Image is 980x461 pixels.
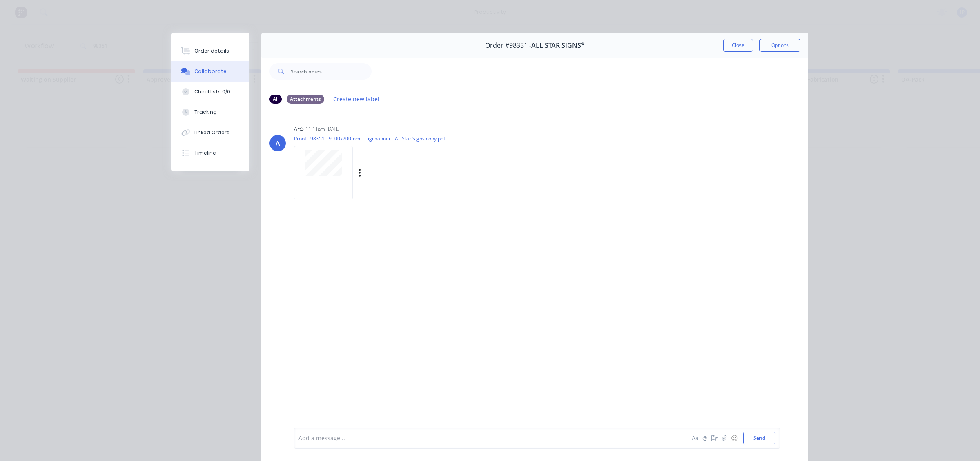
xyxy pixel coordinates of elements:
div: Order details [194,47,229,55]
button: Send [743,432,775,444]
input: Search notes... [291,63,372,80]
div: Checklists 0/0 [194,88,230,95]
span: ALL STAR SIGNS* [531,42,585,49]
button: Options [759,39,800,52]
button: Order details [171,41,249,61]
div: art3 [294,125,304,133]
div: Tracking [194,109,217,116]
div: Attachments [287,95,324,104]
span: Order #98351 - [485,42,531,49]
div: A [276,138,280,148]
div: 11:11am [DATE] [305,125,341,133]
button: Close [723,39,753,52]
div: All [269,95,282,104]
button: Timeline [171,143,249,163]
div: Linked Orders [194,129,229,136]
button: ☺ [729,433,739,443]
button: @ [700,433,710,443]
button: Linked Orders [171,122,249,143]
div: Timeline [194,149,216,157]
div: Collaborate [194,68,227,75]
button: Collaborate [171,61,249,82]
p: Proof - 98351 - 9000x700mm - Digi banner - All Star Signs copy.pdf [294,135,445,142]
button: Create new label [329,93,384,104]
button: Tracking [171,102,249,122]
button: Aa [690,433,700,443]
button: Checklists 0/0 [171,82,249,102]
